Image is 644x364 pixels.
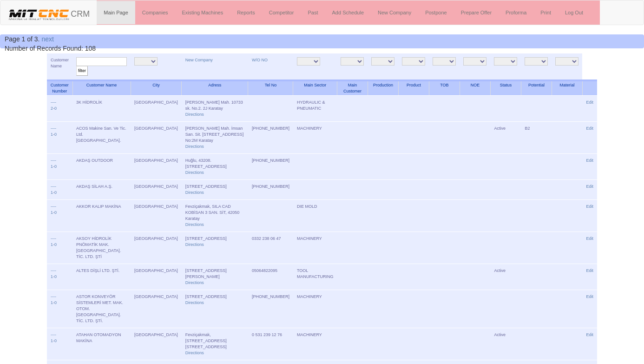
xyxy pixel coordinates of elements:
[586,204,593,209] a: Edit
[490,80,521,96] th: Status
[185,280,204,285] a: Directions
[47,96,72,122] td: -
[7,7,71,21] img: header.png
[301,1,325,24] a: Past
[72,154,131,180] td: AKDAŞ OUTDOOR
[47,200,72,232] td: -
[54,106,57,111] a: 0
[248,80,293,96] th: Tel No
[248,290,293,328] td: [PHONE_NUMBER]
[131,180,182,200] td: [GEOGRAPHIC_DATA]
[185,144,204,149] a: Directions
[521,122,552,154] td: B2
[54,242,57,247] a: 0
[51,338,53,343] a: 1
[230,1,262,24] a: Reports
[97,1,135,24] a: Main Page
[51,268,56,273] a: ----
[398,80,429,96] th: Product
[499,1,533,24] a: Proforma
[175,1,230,24] a: Existing Machines
[185,351,204,355] a: Directions
[51,242,53,247] a: 1
[429,80,460,96] th: TOB
[131,328,182,360] td: [GEOGRAPHIC_DATA]
[76,66,88,76] input: filter
[182,96,248,122] td: [PERSON_NAME] Mah. 10733 sk. No.2. 2J Karatay
[54,210,57,215] a: 0
[51,236,56,241] a: ----
[293,264,337,290] td: TOOL MANUFACTURING
[185,300,204,305] a: Directions
[51,332,56,337] a: ----
[185,58,213,62] a: New Company
[5,35,40,43] span: Page 1 of 3.
[131,200,182,232] td: [GEOGRAPHIC_DATA]
[72,232,131,264] td: AKSOY HİDROLİK PNÖMATİK MAK. [GEOGRAPHIC_DATA]. TİC. LTD. ŞTİ
[586,158,593,163] a: Edit
[586,126,593,131] a: Edit
[47,154,72,180] td: -
[460,80,490,96] th: NOE
[182,328,248,360] td: Fevziçakmak, [STREET_ADDRESS] [STREET_ADDRESS]
[72,122,131,154] td: ACOS Makine San. Ve Tic. Ltd. [GEOGRAPHIC_DATA].
[131,96,182,122] td: [GEOGRAPHIC_DATA]
[131,264,182,290] td: [GEOGRAPHIC_DATA]
[490,328,521,360] td: Active
[185,222,204,227] a: Directions
[337,80,368,96] th: Main Customer
[182,290,248,328] td: [STREET_ADDRESS]
[131,154,182,180] td: [GEOGRAPHIC_DATA]
[182,200,248,232] td: Fevziçakmak, SILA CAD KOBİSAN 3 SAN. SİT, 42050 Karatay
[586,294,593,299] a: Edit
[51,106,53,111] a: 2
[182,154,248,180] td: Huğlu, 43208. [STREET_ADDRESS]
[552,80,582,96] th: Material
[182,122,248,154] td: [PERSON_NAME] Mah. İmsan San. Sit. [STREET_ADDRESS] No:2M Karatay
[54,132,57,137] a: 0
[51,210,53,215] a: 1
[72,96,131,122] td: 3K HİDROLİK
[490,264,521,290] td: Active
[185,170,204,175] a: Directions
[51,132,53,137] a: 1
[72,290,131,328] td: ASTOR KONVEYÖR SİSTEMLERİ MET. MAK. OTOM. [GEOGRAPHIC_DATA]. TİC. LTD. ŞTİ.
[262,1,301,24] a: Competitor
[248,122,293,154] td: [PHONE_NUMBER]
[182,180,248,200] td: [STREET_ADDRESS]
[293,232,337,264] td: MACHINERY
[293,290,337,328] td: MACHINERY
[293,122,337,154] td: MACHINERY
[586,100,593,105] a: Edit
[131,122,182,154] td: [GEOGRAPHIC_DATA]
[248,232,293,264] td: 0332 238 06 47
[586,184,593,189] a: Edit
[252,58,268,62] a: W/O NO
[293,80,337,96] th: Main Sector
[47,290,72,328] td: -
[72,180,131,200] td: AKDAŞ SİLAH A.Ş.
[248,154,293,180] td: [PHONE_NUMBER]
[368,80,398,96] th: Production
[47,264,72,290] td: -
[51,100,56,105] a: ----
[47,122,72,154] td: -
[54,300,57,305] a: 0
[182,264,248,290] td: [STREET_ADDRESS][PERSON_NAME]
[182,80,248,96] th: Adress
[41,35,53,43] a: next
[131,80,182,96] th: City
[182,232,248,264] td: [STREET_ADDRESS]
[248,328,293,360] td: 0 531 239 12 76
[72,80,131,96] th: Customer Name
[533,1,558,24] a: Print
[51,158,56,163] a: ----
[325,1,371,24] a: Add Schedule
[248,180,293,200] td: [PHONE_NUMBER]
[248,264,293,290] td: 05064822095
[185,242,204,247] a: Directions
[558,1,590,24] a: Log Out
[293,200,337,232] td: DIE MOLD
[51,204,56,209] a: ----
[51,190,53,195] a: 1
